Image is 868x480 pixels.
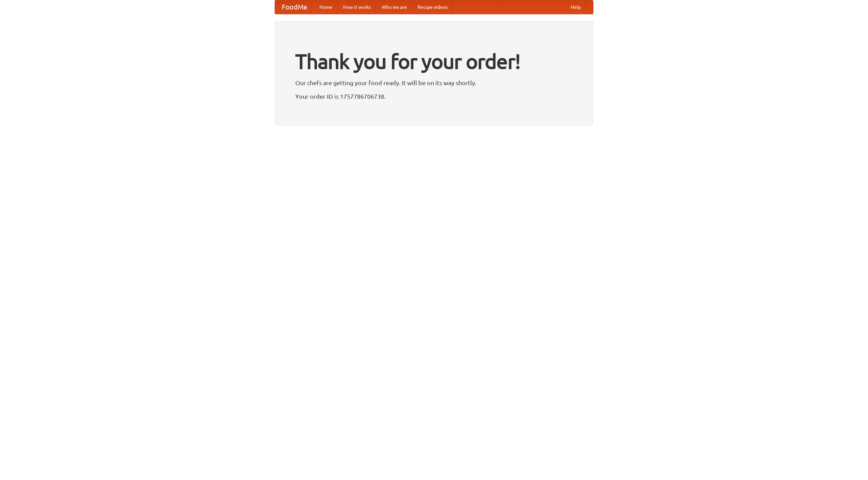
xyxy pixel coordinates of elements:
a: Help [565,0,586,14]
a: Recipe videos [412,0,453,14]
p: Your order ID is 1757786706738. [295,91,573,101]
h1: Thank you for your order! [295,45,573,78]
a: Who we are [376,0,412,14]
a: Home [314,0,338,14]
a: How it works [338,0,376,14]
a: FoodMe [275,0,314,14]
p: Our chefs are getting your food ready. It will be on its way shortly. [295,78,573,88]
